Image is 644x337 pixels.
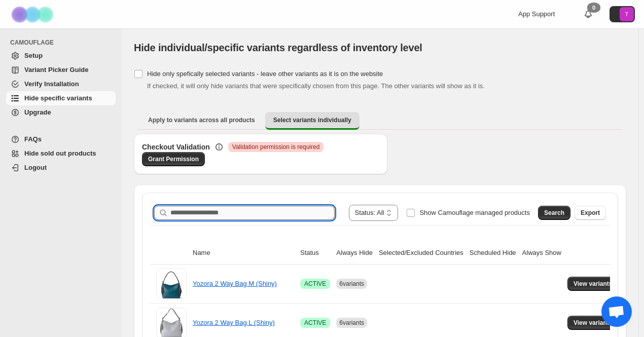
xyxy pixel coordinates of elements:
button: Select variants individually [265,112,360,130]
img: Yozora 2 Way Bag M (Shiny) [156,269,187,299]
span: Variant Picker Guide [24,66,88,73]
span: ACTIVE [304,280,326,288]
a: Variant Picker Guide [6,63,116,77]
a: Hide sold out products [6,146,116,161]
th: Selected/Excluded Countries [376,242,467,265]
a: Logout [6,161,116,175]
a: 0 [583,9,593,19]
span: Search [544,209,564,217]
th: Status [297,242,333,265]
span: App Support [518,10,555,18]
span: Avatar with initials T [620,7,634,21]
img: Camouflage [8,1,59,28]
span: Export [581,209,600,217]
span: CAMOUFLAGE [10,39,117,47]
button: Search [538,206,570,220]
a: Setup [6,49,116,63]
th: Always Show [519,242,564,265]
span: Verify Installation [24,80,79,88]
span: Hide individual/specific variants regardless of inventory level [134,42,422,53]
a: Grant Permission [142,152,205,166]
span: 6 variants [339,319,364,326]
button: View variants [567,316,619,330]
h3: Checkout Validation [142,142,210,152]
span: ACTIVE [304,319,326,327]
a: Hide specific variants [6,91,116,105]
span: Select variants individually [273,116,351,124]
span: Hide specific variants [24,94,92,102]
button: Apply to variants across all products [140,112,263,128]
text: T [625,11,629,17]
a: Upgrade [6,105,116,120]
th: Always Hide [333,242,376,265]
div: 0 [587,3,600,13]
span: Logout [24,164,47,171]
span: View variants [574,280,613,288]
button: Export [575,206,606,220]
span: Validation permission is required [232,143,320,151]
span: FAQs [24,135,42,143]
span: Apply to variants across all products [148,116,255,124]
span: Hide sold out products [24,149,96,157]
span: Grant Permission [148,155,199,163]
a: Verify Installation [6,77,116,91]
div: チャットを開く [601,296,632,327]
button: View variants [567,277,619,291]
th: Scheduled Hide [467,242,519,265]
span: If checked, it will only hide variants that were specifically chosen from this page. The other va... [147,82,485,90]
button: Avatar with initials T [610,6,635,22]
a: Yozora 2 Way Bag L (Shiny) [193,319,275,326]
span: Show Camouflage managed products [419,209,530,216]
th: Name [190,242,297,265]
span: Setup [24,52,43,59]
span: View variants [574,319,613,327]
span: 6 variants [339,280,364,287]
span: Upgrade [24,108,51,116]
span: Hide only spefically selected variants - leave other variants as it is on the website [147,70,383,78]
a: Yozora 2 Way Bag M (Shiny) [193,280,277,287]
a: FAQs [6,132,116,146]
